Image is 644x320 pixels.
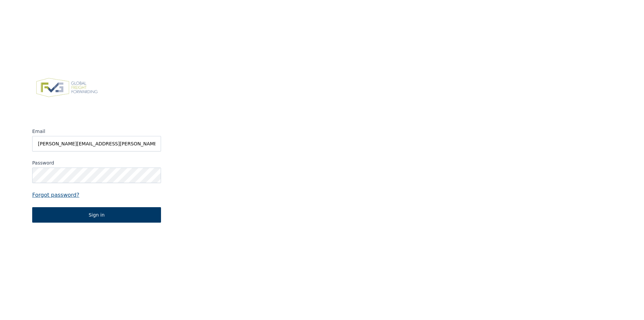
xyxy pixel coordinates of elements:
[32,74,102,101] img: FVG - Global freight forwarding
[32,207,161,223] button: Sign in
[32,136,161,151] input: Email
[32,159,161,166] label: Password
[32,128,161,135] label: Email
[32,191,161,199] a: Forgot password?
